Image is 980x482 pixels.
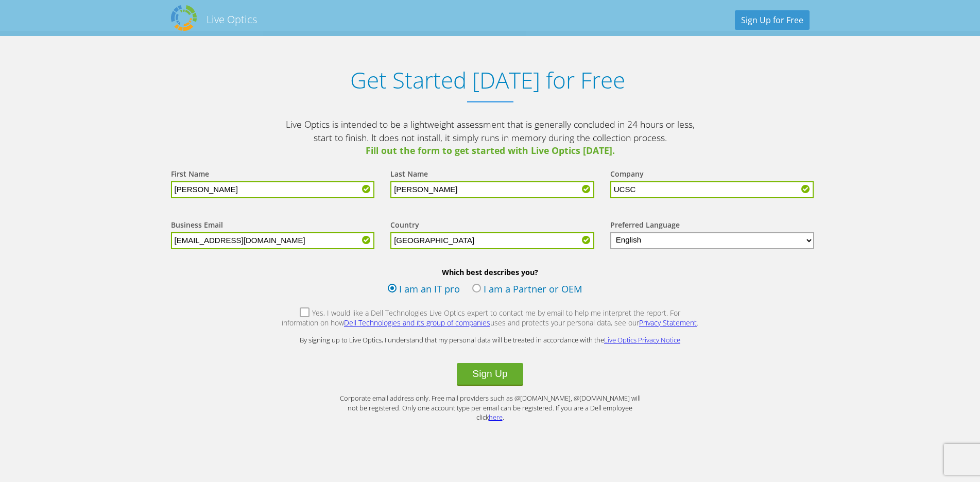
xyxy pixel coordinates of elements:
label: Business Email [171,220,223,232]
label: First Name [171,169,209,181]
a: Dell Technologies and its group of companies [344,318,490,328]
p: By signing up to Live Optics, I understand that my personal data will be treated in accordance wi... [284,335,696,345]
span: Fill out the form to get started with Live Optics [DATE]. [284,144,696,158]
h1: Get Started [DATE] for Free [161,67,815,93]
img: Dell Dpack [171,5,197,31]
input: Start typing to search for a country [390,232,594,249]
a: here [489,412,503,422]
button: Sign Up [457,363,523,386]
a: Privacy Statement [639,318,697,328]
label: Last Name [390,169,428,181]
p: Corporate email address only. Free mail providers such as @[DOMAIN_NAME], @[DOMAIN_NAME] will not... [336,393,645,422]
label: Country [390,220,419,232]
label: I am an IT pro [388,282,460,298]
h2: Live Optics [207,12,257,26]
label: I am a Partner or OEM [472,282,582,298]
a: Sign Up for Free [735,10,810,30]
a: Live Optics Privacy Notice [604,335,680,345]
label: Preferred Language [610,220,680,232]
label: Yes, I would like a Dell Technologies Live Optics expert to contact me by email to help me interp... [281,308,699,330]
b: Which best describes you? [161,267,820,277]
label: Company [610,169,644,181]
p: Live Optics is intended to be a lightweight assessment that is generally concluded in 24 hours or... [284,118,696,158]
